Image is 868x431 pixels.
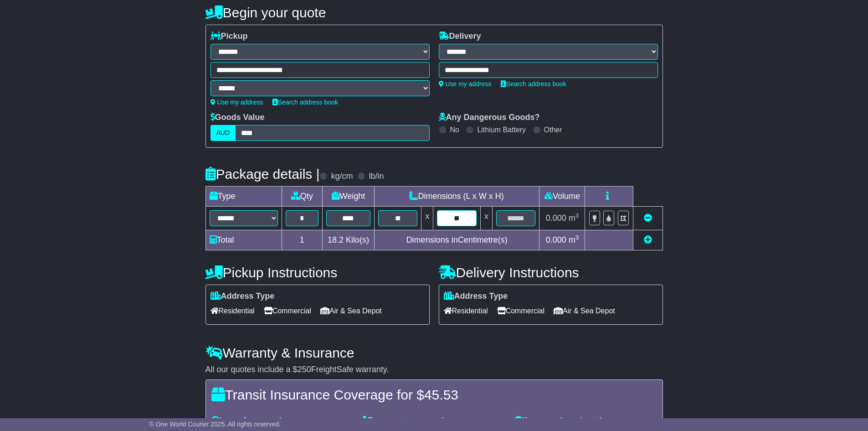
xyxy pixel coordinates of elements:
label: Any Dangerous Goods? [439,113,540,123]
span: Air & Sea Depot [320,304,382,318]
span: Residential [211,304,255,318]
label: AUD [211,125,236,141]
td: Type [205,187,282,207]
td: 1 [282,230,322,250]
span: 18.2 [328,235,344,244]
span: Air & Sea Depot [554,304,615,318]
a: Search address book [272,99,338,106]
a: Search address book [501,80,566,88]
label: Address Type [444,291,508,301]
h4: Pickup Instructions [205,265,430,280]
h4: Transit Insurance Coverage for $ [211,387,657,402]
span: Residential [444,304,488,318]
span: m [569,235,579,244]
td: Volume [539,187,585,207]
div: Damage to your package [358,416,510,426]
h4: Package details | [205,166,320,182]
div: If your package is stolen [510,416,662,426]
span: © One World Courier 2025. All rights reserved. [149,421,281,428]
label: Address Type [211,291,275,301]
td: Dimensions in Centimetre(s) [374,230,539,250]
a: Use my address [439,80,492,88]
a: Remove this item [644,213,652,223]
td: Qty [282,187,322,207]
sup: 3 [575,234,579,241]
a: Use my address [211,99,263,106]
td: x [480,207,492,230]
td: Dimensions (L x W x H) [374,187,539,207]
a: Add new item [644,235,652,244]
h4: Begin your quote [205,5,663,20]
div: Loss of your package [207,416,359,426]
label: Other [544,125,562,134]
label: kg/cm [331,171,353,182]
td: Weight [322,187,374,207]
span: 0.000 [546,235,566,244]
sup: 3 [575,212,579,219]
span: 0.000 [546,213,566,223]
span: m [569,213,579,223]
span: 45.53 [424,387,458,402]
td: Total [205,230,282,250]
span: Commercial [497,304,544,318]
h4: Delivery Instructions [439,265,663,280]
h4: Warranty & Insurance [205,345,663,360]
label: lb/in [369,171,384,182]
label: Delivery [439,31,481,42]
span: 250 [298,365,311,374]
td: x [421,207,433,230]
label: Pickup [211,31,248,42]
span: Commercial [264,304,311,318]
div: All our quotes include a $ FreightSafe warranty. [205,365,663,375]
label: Goods Value [211,113,265,123]
label: Lithium Battery [477,125,526,134]
label: No [450,125,459,134]
td: Kilo(s) [322,230,374,250]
